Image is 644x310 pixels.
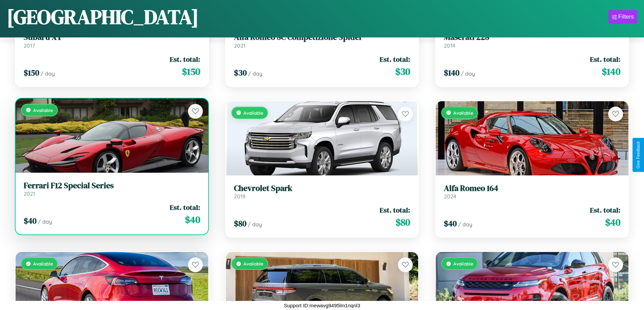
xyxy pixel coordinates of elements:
[38,218,52,225] span: / day
[234,67,247,78] span: $ 30
[444,32,620,42] h3: Maserati 228
[444,193,456,200] span: 2024
[453,261,473,266] span: Available
[24,32,200,42] h3: Subaru XT
[590,205,620,215] span: Est. total:
[24,181,200,197] a: Ferrari F12 Special Series2021
[444,184,620,193] h3: Alfa Romeo 164
[453,110,473,116] span: Available
[618,13,634,20] div: Filters
[234,32,410,49] a: Alfa Romeo 8C Competizione Spider2021
[33,261,53,266] span: Available
[444,67,459,78] span: $ 140
[590,54,620,64] span: Est. total:
[284,301,360,310] p: Support ID: mewavg9495lm1nqnl3
[380,54,410,64] span: Est. total:
[444,184,620,200] a: Alfa Romeo 1642024
[380,205,410,215] span: Est. total:
[234,184,410,193] h3: Chevrolet Spark
[458,221,472,228] span: / day
[444,42,455,49] span: 2014
[243,110,263,116] span: Available
[444,218,457,229] span: $ 40
[7,3,199,31] h1: [GEOGRAPHIC_DATA]
[24,190,35,197] span: 2021
[41,70,55,77] span: / day
[234,42,245,49] span: 2021
[602,65,620,78] span: $ 140
[24,32,200,49] a: Subaru XT2017
[234,218,246,229] span: $ 80
[24,67,39,78] span: $ 150
[605,216,620,229] span: $ 40
[234,32,410,42] h3: Alfa Romeo 8C Competizione Spider
[395,65,410,78] span: $ 30
[234,184,410,200] a: Chevrolet Spark2019
[248,221,262,228] span: / day
[170,202,200,212] span: Est. total:
[33,107,53,113] span: Available
[444,32,620,49] a: Maserati 2282014
[234,193,245,200] span: 2019
[182,65,200,78] span: $ 150
[24,42,35,49] span: 2017
[185,213,200,226] span: $ 40
[243,261,263,266] span: Available
[396,216,410,229] span: $ 80
[170,54,200,64] span: Est. total:
[24,215,37,226] span: $ 40
[609,10,637,24] button: Filters
[636,141,641,169] div: Give Feedback
[24,181,200,191] h3: Ferrari F12 Special Series
[248,70,262,77] span: / day
[461,70,475,77] span: / day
